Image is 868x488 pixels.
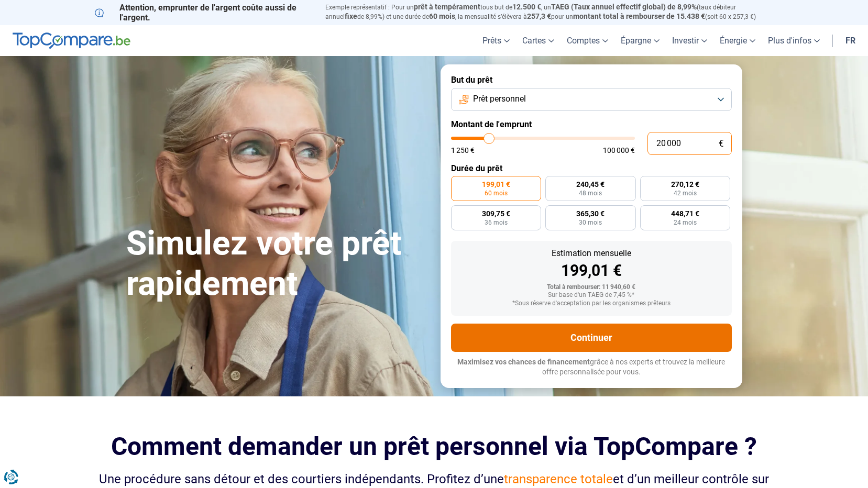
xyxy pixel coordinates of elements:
a: Cartes [516,25,561,56]
label: Durée du prêt [451,163,732,173]
span: 1 250 € [451,147,475,154]
p: Attention, emprunter de l'argent coûte aussi de l'argent. [95,3,313,23]
span: 30 mois [579,219,602,226]
span: 100 000 € [603,147,635,154]
button: Prêt personnel [451,88,732,111]
span: 240,45 € [576,181,605,188]
span: Maximisez vos chances de financement [457,358,590,366]
a: Énergie [713,25,762,56]
span: € [719,139,723,148]
span: 12.500 € [512,3,541,11]
span: 36 mois [485,219,508,226]
span: 309,75 € [482,210,510,217]
span: 24 mois [674,219,697,226]
span: prêt à tempérament [414,3,480,11]
a: Comptes [561,25,614,56]
div: Sur base d'un TAEG de 7,45 %* [459,292,723,299]
span: 365,30 € [576,210,605,217]
span: 199,01 € [482,181,510,188]
div: Total à rembourser: 11 940,60 € [459,284,723,291]
a: Prêts [476,25,516,56]
a: Épargne [614,25,666,56]
span: 270,12 € [671,181,699,188]
span: TAEG (Taux annuel effectif global) de 8,99% [551,3,697,11]
a: Plus d'infos [762,25,826,56]
span: 257,3 € [527,12,551,20]
a: Investir [666,25,713,56]
button: Continuer [451,324,732,352]
div: Estimation mensuelle [459,249,723,258]
span: 448,71 € [671,210,699,217]
span: 60 mois [485,190,508,196]
label: Montant de l'emprunt [451,119,732,129]
h1: Simulez votre prêt rapidement [126,224,428,304]
a: fr [839,25,862,56]
span: fixe [345,12,357,20]
img: TopCompare [13,32,130,49]
h2: Comment demander un prêt personnel via TopCompare ? [95,432,774,461]
span: 48 mois [579,190,602,196]
p: grâce à nos experts et trouvez la meilleure offre personnalisée pour vous. [451,357,732,378]
label: But du prêt [451,75,732,85]
span: Prêt personnel [473,93,526,105]
span: 42 mois [674,190,697,196]
span: montant total à rembourser de 15.438 € [573,12,705,20]
span: 60 mois [429,12,455,20]
span: transparence totale [504,472,613,486]
div: 199,01 € [459,263,723,279]
div: *Sous réserve d'acceptation par les organismes prêteurs [459,300,723,307]
p: Exemple représentatif : Pour un tous but de , un (taux débiteur annuel de 8,99%) et une durée de ... [325,3,774,21]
